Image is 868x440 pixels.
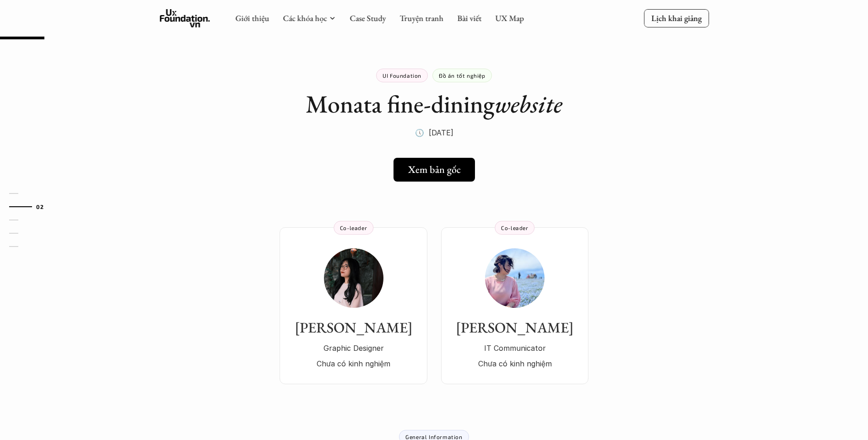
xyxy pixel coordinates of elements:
a: [PERSON_NAME]IT CommunicatorChưa có kinh nghiệmCo-leader [441,227,588,384]
p: Đồ án tốt nghiệp [439,72,485,79]
p: Graphic Designer [289,341,418,355]
p: UI Foundation [383,72,421,79]
a: Giới thiệu [235,13,269,23]
em: website [495,88,562,120]
a: Bài viết [457,13,481,23]
p: Co-leader [501,225,528,231]
p: Co-leader [340,225,367,231]
p: Chưa có kinh nghiệm [450,357,579,370]
h5: Xem bản gốc [408,164,461,176]
p: IT Communicator [450,341,579,355]
a: UX Map [495,13,524,23]
a: Lịch khai giảng [644,9,709,27]
a: Truyện tranh [399,13,443,23]
p: Chưa có kinh nghiệm [289,357,418,370]
a: [PERSON_NAME]Graphic DesignerChưa có kinh nghiệmCo-leader [280,227,427,384]
a: Xem bản gốc [394,158,475,182]
h1: Monata fine-dining [306,89,562,119]
a: 02 [9,201,53,212]
p: 🕔 [DATE] [415,126,453,140]
p: Lịch khai giảng [651,13,701,23]
a: Case Study [350,13,386,23]
h3: [PERSON_NAME] [289,319,418,336]
p: General Information [405,434,462,440]
strong: 02 [36,204,43,210]
a: Các khóa học [283,13,327,23]
h3: [PERSON_NAME] [450,319,579,336]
